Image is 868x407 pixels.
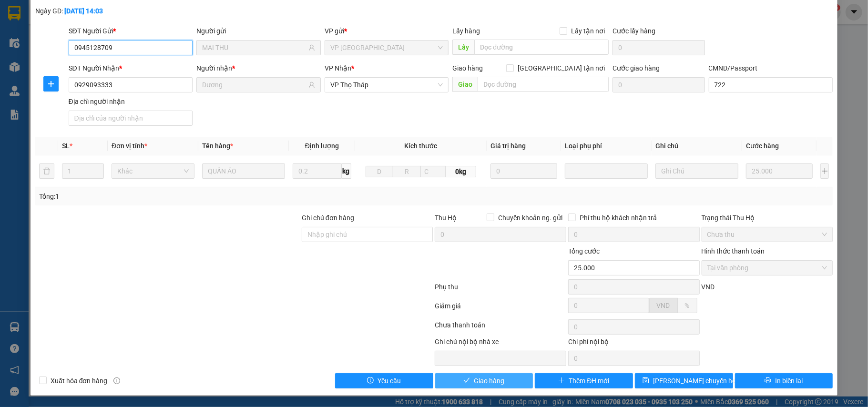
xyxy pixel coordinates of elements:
label: Cước lấy hàng [613,27,655,35]
span: Thêm ĐH mới [569,376,609,386]
button: checkGiao hàng [435,373,533,388]
span: Xuất hóa đơn hàng [47,376,112,386]
span: exclamation-circle [367,377,374,385]
span: VP Nam Định [330,41,443,55]
b: GỬI : VP Thọ Tháp [12,69,120,85]
input: 0 [490,163,557,179]
span: Lấy tận nơi [567,26,609,36]
div: VP gửi [325,26,449,36]
span: Lấy hàng [452,27,480,35]
span: % [685,302,690,309]
img: logo.jpg [12,12,60,60]
span: [GEOGRAPHIC_DATA] tận nơi [514,63,609,73]
span: Kích thước [404,142,437,150]
span: kg [342,163,351,179]
span: Tại văn phòng [707,261,827,275]
div: Người gửi [196,26,321,36]
input: Dọc đường [474,40,609,55]
b: [DATE] 14:03 [64,7,103,15]
span: Thu Hộ [435,214,457,222]
span: Chưa thu [707,227,827,242]
span: Đơn vị tính [112,142,147,150]
span: printer [765,377,771,385]
th: Ghi chú [652,137,742,155]
th: Loại phụ phí [561,137,652,155]
span: VND [702,283,715,291]
input: C [420,166,446,177]
input: D [366,166,394,177]
div: SĐT Người Nhận [69,63,193,73]
div: Ghi chú nội bộ nhà xe [435,336,566,351]
li: Số 10 ngõ 15 Ngọc Hồi, Q.[PERSON_NAME], [GEOGRAPHIC_DATA] [89,23,398,35]
label: Ghi chú đơn hàng [302,214,354,222]
div: Chi phí nội bộ [568,336,700,351]
div: Địa chỉ người nhận [69,96,193,107]
span: In biên lai [775,376,803,386]
span: info-circle [113,377,120,384]
label: Hình thức thanh toán [702,247,765,255]
span: Chuyển khoản ng. gửi [494,213,566,223]
span: 0kg [446,166,476,177]
button: plus [820,163,829,179]
input: Tên người nhận [202,80,306,90]
input: R [393,166,421,177]
span: VND [657,302,670,309]
span: Giao hàng [474,376,504,386]
span: plus [44,80,58,88]
button: plusThêm ĐH mới [535,373,633,388]
span: VP Nhận [325,64,351,72]
span: user [308,44,315,51]
span: Cước hàng [746,142,779,150]
span: VP Thọ Tháp [330,78,443,92]
input: Cước giao hàng [613,77,705,92]
input: Địa chỉ của người nhận [69,111,193,126]
button: printerIn biên lai [735,373,833,388]
input: Ghi chú đơn hàng [302,227,433,242]
div: Giảm giá [434,301,567,317]
span: [PERSON_NAME] chuyển hoàn [653,376,744,386]
div: Trạng thái Thu Hộ [702,213,833,223]
span: Lấy [452,40,474,55]
span: Giao [452,77,478,92]
div: Phụ thu [434,282,567,298]
span: user [308,81,315,88]
span: Giao hàng [452,64,483,72]
span: Phí thu hộ khách nhận trả [576,213,661,223]
label: Cước giao hàng [613,64,660,72]
div: CMND/Passport [709,63,833,73]
button: save[PERSON_NAME] chuyển hoàn [635,373,733,388]
span: Tên hàng [202,142,233,150]
input: VD: Bàn, Ghế [202,163,285,179]
span: Yêu cầu [378,376,401,386]
span: plus [558,377,565,385]
input: Cước lấy hàng [613,40,705,55]
button: exclamation-circleYêu cầu [335,373,433,388]
div: Ngày GD: [35,6,167,16]
span: Định lượng [305,142,339,150]
input: Ghi Chú [655,163,738,179]
button: plus [43,76,59,92]
div: Tổng: 1 [39,191,336,202]
span: Giá trị hàng [490,142,526,150]
div: SĐT Người Gửi [69,26,193,36]
li: Hotline: 19001155 [89,35,398,47]
span: Khác [117,164,189,178]
span: Tổng cước [568,247,600,255]
span: check [463,377,470,385]
span: save [643,377,649,385]
div: Người nhận [196,63,321,73]
div: Chưa thanh toán [434,320,567,336]
input: Dọc đường [478,77,609,92]
input: 0 [746,163,813,179]
input: Tên người gửi [202,42,306,53]
span: SL [62,142,70,150]
button: delete [39,163,54,179]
